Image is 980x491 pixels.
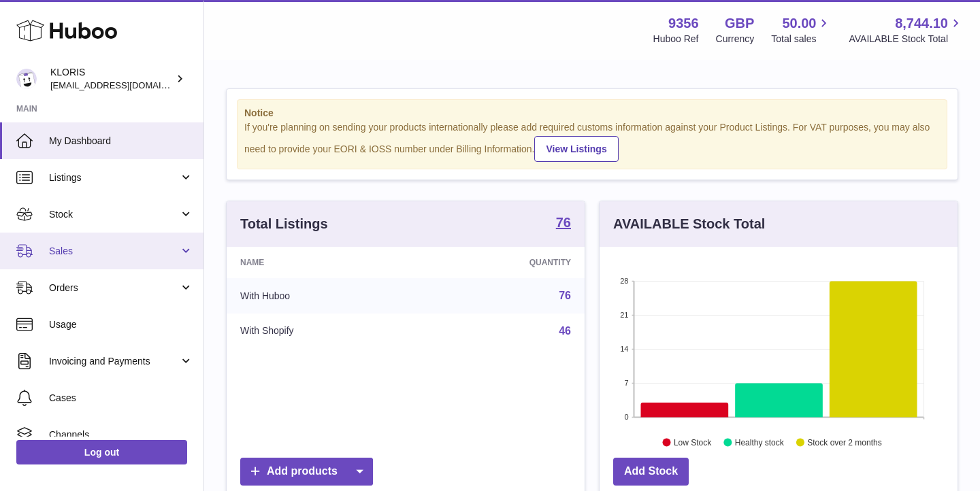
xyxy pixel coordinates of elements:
h3: AVAILABLE Stock Total [613,215,765,233]
span: Usage [49,318,193,331]
strong: GBP [725,14,754,33]
span: AVAILABLE Stock Total [849,33,964,46]
a: Add products [240,458,373,486]
div: Huboo Ref [653,33,699,46]
span: 8,744.10 [895,14,948,33]
span: My Dashboard [49,135,193,148]
text: 28 [620,277,628,285]
span: Orders [49,282,179,294]
div: If you're planning on sending your products internationally please add required customs informati... [244,121,940,162]
a: View Listings [534,136,618,162]
strong: 76 [556,216,571,229]
text: 7 [624,379,628,387]
text: Stock over 2 months [807,437,881,447]
span: Listings [49,171,179,184]
span: Total sales [771,33,832,46]
span: Cases [49,392,193,405]
a: 50.00 Total sales [771,14,832,46]
a: Log out [16,440,187,464]
h3: Total Listings [240,215,328,233]
text: 14 [620,345,628,353]
a: 46 [559,325,571,337]
a: 76 [559,290,571,301]
text: 0 [624,413,628,421]
span: Invoicing and Payments [49,355,179,368]
div: KLORIS [50,66,173,92]
th: Name [227,247,420,278]
text: Healthy stock [735,437,785,447]
strong: Notice [244,107,940,120]
td: With Shopify [227,314,420,349]
span: Stock [49,208,179,221]
th: Quantity [420,247,585,278]
text: Low Stock [674,437,712,447]
span: Sales [49,245,179,258]
span: Channels [49,428,193,441]
a: 76 [556,216,571,232]
span: 50.00 [782,14,816,33]
a: Add Stock [613,458,689,486]
text: 21 [620,311,628,319]
span: [EMAIL_ADDRESS][DOMAIN_NAME] [50,80,200,90]
a: 8,744.10 AVAILABLE Stock Total [849,14,964,46]
td: With Huboo [227,278,420,314]
img: huboo@kloriscbd.com [16,69,37,89]
strong: 9356 [668,14,699,33]
div: Currency [716,33,755,46]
